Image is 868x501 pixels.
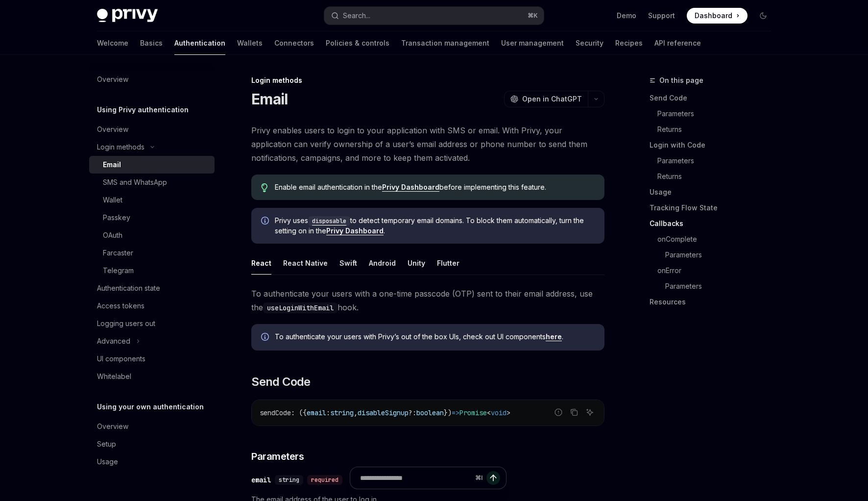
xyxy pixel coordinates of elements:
div: React [251,251,271,275]
div: Flutter [437,251,459,275]
div: Usage [97,456,118,468]
a: Support [648,11,675,21]
span: => [452,408,459,417]
a: Dashboard [687,8,747,24]
div: Whitelabel [97,371,131,382]
div: Access tokens [97,300,145,312]
svg: Info [261,333,271,343]
a: Transaction management [401,31,489,55]
img: dark logo [97,9,158,23]
a: onError [650,263,779,278]
a: Logging users out [89,315,215,332]
div: Farcaster [103,247,133,259]
span: ?: [409,408,416,417]
a: Telegram [89,262,215,279]
span: Privy uses to detect temporary email domains. To block them automatically, turn the setting on in... [275,216,595,236]
button: Copy the contents from the code block [568,406,580,419]
div: SMS and WhatsApp [103,176,167,188]
button: Ask AI [583,406,596,419]
div: Advanced [97,335,130,347]
a: Privy Dashboard [382,183,439,192]
a: Parameters [650,153,779,169]
div: Setup [97,438,116,450]
span: boolean [416,408,444,417]
a: Usage [89,453,215,471]
a: Returns [650,169,779,184]
a: Usage [650,184,779,200]
span: }) [444,408,452,417]
span: , [354,408,358,417]
a: Parameters [650,106,779,122]
a: Email [89,156,215,174]
span: string [330,408,354,417]
a: Overview [89,71,215,88]
span: Privy enables users to login to your application with SMS or email. With Privy, your application ... [251,124,604,165]
input: Ask a question... [360,467,471,489]
a: Wallet [89,191,215,209]
div: Android [369,251,396,275]
a: Returns [650,122,779,137]
a: Resources [650,294,779,310]
span: Send Code [251,374,311,390]
svg: Tip [261,183,268,192]
div: Overview [97,74,128,85]
a: Privy Dashboard [326,226,384,235]
a: User management [501,31,564,55]
button: Send message [486,471,500,485]
a: Basics [140,31,163,55]
a: onComplete [650,231,779,247]
span: : [326,408,330,417]
a: Recipes [615,31,643,55]
div: React Native [283,251,328,275]
button: Open in ChatGPT [504,91,588,107]
a: Send Code [650,90,779,106]
span: sendCode [260,408,291,417]
div: Email [103,159,121,171]
code: disposable [308,216,350,226]
a: Security [576,31,603,55]
a: Authentication state [89,279,215,297]
div: UI components [97,353,145,365]
a: Wallets [237,31,263,55]
span: On this page [659,75,703,86]
a: Tracking Flow State [650,200,779,216]
span: void [491,408,506,417]
span: To authenticate your users with Privy’s out of the box UIs, check out UI components . [275,332,595,342]
div: Swift [339,251,357,275]
a: Authentication [174,31,225,55]
svg: Info [261,217,271,226]
span: > [506,408,510,417]
a: Parameters [650,278,779,294]
a: OAuth [89,226,215,244]
button: Report incorrect code [552,406,565,419]
a: Farcaster [89,244,215,262]
button: Toggle Login methods section [89,138,215,156]
h5: Using your own authentication [97,401,204,413]
a: Parameters [650,247,779,263]
a: Overview [89,418,215,435]
div: Authentication state [97,282,160,294]
span: email [307,408,326,417]
a: SMS and WhatsApp [89,174,215,191]
span: Parameters [251,450,304,463]
a: Welcome [97,31,128,55]
h1: Email [251,90,288,108]
span: : ({ [291,408,307,417]
span: Enable email authentication in the before implementing this feature. [275,182,595,192]
div: Telegram [103,265,134,276]
button: Toggle dark mode [755,8,771,24]
span: disableSignup [358,408,409,417]
div: Passkey [103,212,130,224]
a: Login with Code [650,137,779,153]
div: Unity [408,251,425,275]
a: Whitelabel [89,368,215,385]
a: API reference [654,31,701,55]
a: disposable [308,216,350,225]
a: Passkey [89,209,215,226]
a: Demo [617,11,636,21]
a: Overview [89,121,215,138]
a: Callbacks [650,216,779,231]
a: Setup [89,435,215,453]
div: Overview [97,124,128,135]
a: Connectors [274,31,314,55]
